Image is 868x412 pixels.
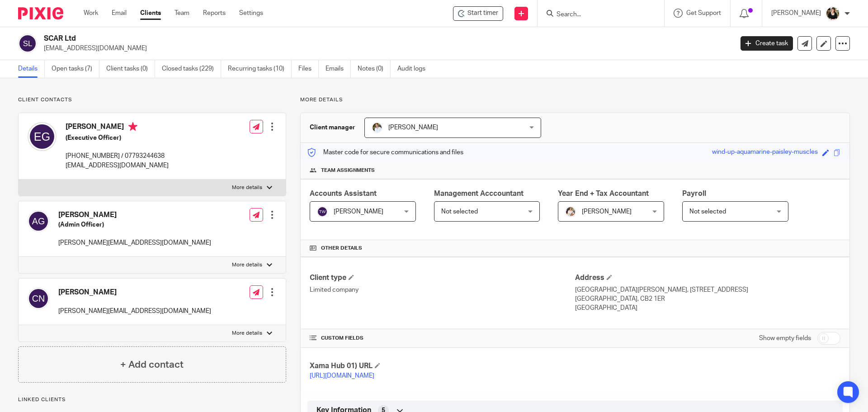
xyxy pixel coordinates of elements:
a: Work [84,9,98,18]
span: [PERSON_NAME] [334,208,383,215]
a: Client tasks (0) [106,60,155,78]
span: [PERSON_NAME] [388,124,438,131]
p: Master code for secure communications and files [307,148,463,157]
h4: Xama Hub 01) URL [310,361,575,371]
span: Start timer [467,9,498,18]
h4: CUSTOM FIELDS [310,335,575,342]
p: More details [232,261,262,269]
h5: (Executive Officer) [66,133,169,142]
span: Year End + Tax Accountant [558,190,649,197]
img: svg%3E [18,34,37,53]
span: Team assignments [321,167,375,174]
i: Primary [128,122,137,131]
p: More details [300,96,850,104]
h4: Client type [310,273,575,283]
p: [EMAIL_ADDRESS][DOMAIN_NAME] [66,161,169,170]
h4: + Add contact [120,358,184,372]
p: [GEOGRAPHIC_DATA] [575,303,840,313]
a: Files [298,60,319,78]
img: Pixie [18,7,63,19]
a: Audit logs [397,60,432,78]
p: [PERSON_NAME] [771,9,821,18]
span: Get Support [686,10,721,16]
p: [GEOGRAPHIC_DATA], CB2 1ER [575,294,840,303]
h5: (Admin Officer) [58,220,211,229]
img: svg%3E [28,288,49,309]
input: Search [556,11,637,19]
h4: [PERSON_NAME] [58,210,211,220]
p: [PERSON_NAME][EMAIL_ADDRESS][DOMAIN_NAME] [58,307,211,316]
p: More details [232,330,262,337]
p: [EMAIL_ADDRESS][DOMAIN_NAME] [44,44,727,53]
a: Team [175,9,189,18]
a: Clients [140,9,161,18]
p: Client contacts [18,96,286,104]
a: [URL][DOMAIN_NAME] [310,373,374,379]
span: Not selected [689,208,726,215]
span: Payroll [682,190,706,197]
span: [PERSON_NAME] [582,208,632,215]
a: Settings [239,9,263,18]
p: More details [232,184,262,191]
a: Open tasks (7) [52,60,99,78]
img: svg%3E [317,206,328,217]
span: Accounts Assistant [310,190,377,197]
label: Show empty fields [759,334,811,343]
a: Reports [203,9,226,18]
a: Email [112,9,127,18]
h2: SCAR Ltd [44,34,590,43]
a: Recurring tasks (10) [228,60,292,78]
img: svg%3E [28,122,57,151]
h4: [PERSON_NAME] [66,122,169,133]
a: Closed tasks (229) [162,60,221,78]
a: Notes (0) [358,60,391,78]
a: Create task [741,36,793,51]
p: [PHONE_NUMBER] / 07793244638 [66,152,169,161]
div: wind-up-aquamarine-paisley-muscles [712,147,818,158]
span: Management Acccountant [434,190,524,197]
p: Limited company [310,285,575,294]
img: svg%3E [28,210,49,232]
h4: [PERSON_NAME] [58,288,211,297]
div: SCAR Ltd [453,6,503,21]
h3: Client manager [310,123,355,132]
span: Not selected [441,208,478,215]
a: Emails [325,60,351,78]
span: Other details [321,245,362,252]
p: [GEOGRAPHIC_DATA][PERSON_NAME], [STREET_ADDRESS] [575,285,840,294]
p: Linked clients [18,396,286,403]
p: [PERSON_NAME][EMAIL_ADDRESS][DOMAIN_NAME] [58,238,211,247]
img: sarah-royle.jpg [372,122,382,133]
h4: Address [575,273,840,283]
img: Helen%20Campbell.jpeg [826,6,840,21]
img: Kayleigh%20Henson.jpeg [565,206,576,217]
a: Details [18,60,45,78]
